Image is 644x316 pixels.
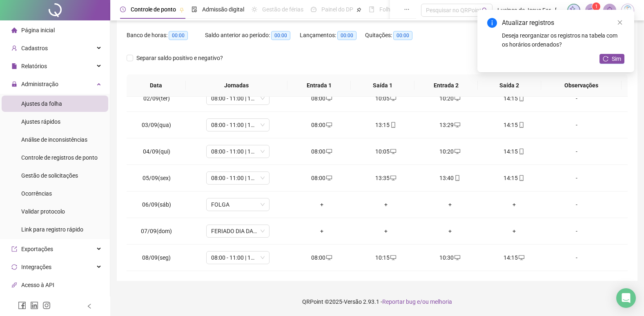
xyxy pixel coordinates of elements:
[390,96,396,101] span: desktop
[390,122,396,128] span: mobile
[192,7,197,12] span: file-done
[360,174,411,182] div: 13:35
[127,74,186,97] th: Data
[296,94,347,103] div: 08:00
[11,81,17,87] span: lock
[595,4,598,9] span: 1
[518,175,524,181] span: mobile
[202,6,244,13] span: Admissão digital
[143,148,170,155] span: 04/09(qui)
[30,301,38,309] span: linkedin
[357,7,361,12] span: pushpin
[296,227,347,236] div: +
[205,31,300,40] div: Saldo anterior ao período:
[454,96,460,101] span: desktop
[488,227,539,236] div: +
[11,27,17,33] span: home
[110,287,644,316] footer: QRPoint © 2025 - 2.93.1 -
[211,225,265,237] span: FERIADO DIA DA INDEPENDÊNCIA
[21,282,54,288] span: Acesso à API
[325,149,332,154] span: desktop
[622,4,634,16] img: 83834
[211,251,265,264] span: 08:00 - 11:00 | 11:15 - 14:15
[252,7,257,12] span: sun
[599,54,624,64] button: Sim
[21,136,87,143] span: Análise de inconsistências
[211,119,265,131] span: 08:00 - 11:00 | 11:15 - 14:15
[21,226,83,233] span: Link para registro rápido
[337,31,357,40] span: 00:00
[87,303,92,309] span: left
[143,95,170,102] span: 02/09(ter)
[569,6,578,15] img: sparkle-icon.fc2bf0ac1784a2077858766a79e2daf3.svg
[169,31,188,40] span: 00:00
[21,118,60,125] span: Ajustes rápidos
[369,7,374,12] span: book
[141,228,172,234] span: 07/09(dom)
[262,6,303,13] span: Gestão de férias
[518,149,524,154] span: mobile
[133,53,226,62] span: Separar saldo positivo e negativo?
[360,120,411,129] div: 13:15
[478,74,541,97] th: Saída 2
[488,200,539,209] div: +
[454,122,460,128] span: desktop
[553,120,601,129] div: -
[382,298,452,305] span: Reportar bug e/ou melhoria
[296,200,347,209] div: +
[488,253,539,262] div: 14:15
[603,56,608,62] span: reload
[321,6,353,13] span: Painel do DP
[548,81,615,90] span: Observações
[518,96,524,101] span: mobile
[360,200,411,209] div: +
[143,175,171,181] span: 05/09(sex)
[287,74,351,97] th: Entrada 1
[393,31,412,40] span: 00:00
[553,253,601,262] div: -
[615,18,624,27] a: Close
[21,27,55,33] span: Página inicial
[296,174,347,182] div: 08:00
[553,174,601,182] div: -
[21,154,98,161] span: Controle de registros de ponto
[360,94,411,103] div: 10:05
[482,7,488,13] span: search
[424,94,475,103] div: 10:20
[414,74,478,97] th: Entrada 2
[518,255,524,260] span: desktop
[211,198,265,211] span: FOLGA
[424,120,475,129] div: 13:29
[42,301,51,309] span: instagram
[360,253,411,262] div: 10:15
[390,175,396,181] span: desktop
[588,7,595,14] span: notification
[488,120,539,129] div: 14:15
[11,45,17,51] span: user-add
[424,174,475,182] div: 13:40
[553,200,601,209] div: -
[21,63,47,69] span: Relatórios
[390,255,396,260] span: desktop
[142,254,171,261] span: 08/09(seg)
[454,175,460,181] span: mobile
[606,7,613,14] span: bell
[21,190,52,197] span: Ocorrências
[11,282,17,288] span: api
[488,94,539,103] div: 14:15
[211,92,265,105] span: 08:00 - 11:00 | 11:15 - 14:15
[325,96,332,101] span: desktop
[325,175,332,181] span: desktop
[11,63,17,69] span: file
[21,81,58,87] span: Administração
[497,6,562,15] span: Lucinea de Jesus Far - [GEOGRAPHIC_DATA]
[518,122,524,128] span: mobile
[142,122,171,128] span: 03/09(qua)
[454,149,460,154] span: desktop
[487,18,497,28] span: info-circle
[11,246,17,252] span: export
[488,174,539,182] div: 14:15
[424,200,475,209] div: +
[179,7,184,12] span: pushpin
[142,201,171,208] span: 06/09(sáb)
